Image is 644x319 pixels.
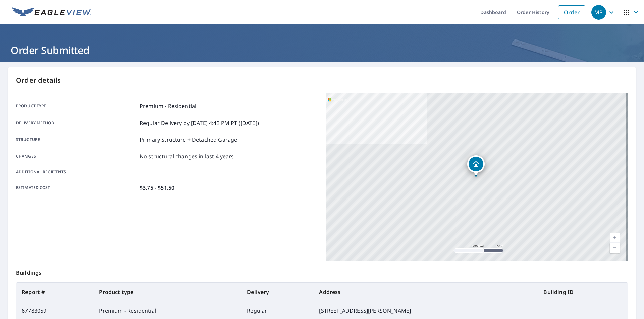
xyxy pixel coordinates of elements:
p: Structure [16,136,137,144]
th: Delivery [241,283,314,301]
th: Report # [16,283,94,301]
p: Premium - Residential [140,102,196,110]
p: Product type [16,102,137,110]
div: MP [591,5,606,20]
a: Current Level 17, Zoom In [610,233,620,243]
a: Current Level 17, Zoom Out [610,243,620,253]
p: Buildings [16,261,628,282]
p: Estimated cost [16,184,137,192]
p: Primary Structure + Detached Garage [140,136,237,144]
a: Order [558,5,585,19]
p: No structural changes in last 4 years [140,152,234,160]
p: Delivery method [16,119,137,127]
th: Address [314,283,538,301]
img: EV Logo [12,7,91,17]
h1: Order Submitted [8,43,636,57]
th: Building ID [538,283,628,301]
p: Changes [16,152,137,160]
p: Order details [16,75,628,85]
p: Additional recipients [16,169,137,175]
div: Dropped pin, building 1, Residential property, 1583 Clearwater Dr Grant, MI 49327 [467,155,485,176]
p: Regular Delivery by [DATE] 4:43 PM PT ([DATE]) [140,119,259,127]
th: Product type [94,283,241,301]
p: $3.75 - $51.50 [140,184,174,192]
